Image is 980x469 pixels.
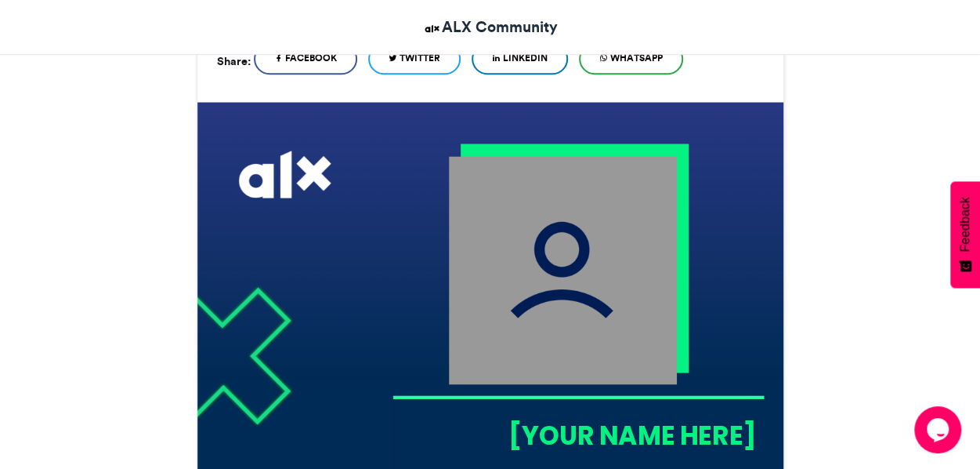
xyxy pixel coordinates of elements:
[503,51,548,65] span: LinkedIn
[914,406,964,453] iframe: chat widget
[958,197,972,252] span: Feedback
[579,43,683,75] a: WhatsApp
[285,51,337,65] span: Facebook
[400,51,440,65] span: Twitter
[392,417,755,453] div: [YOUR NAME HERE]
[950,181,980,288] button: Feedback - Show survey
[448,156,676,384] img: user_filled.png
[472,43,568,75] a: LinkedIn
[422,16,558,38] a: ALX Community
[610,51,663,65] span: WhatsApp
[422,19,442,38] img: ALX Community
[254,43,357,75] a: Facebook
[368,43,461,75] a: Twitter
[217,51,251,71] h5: Share:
